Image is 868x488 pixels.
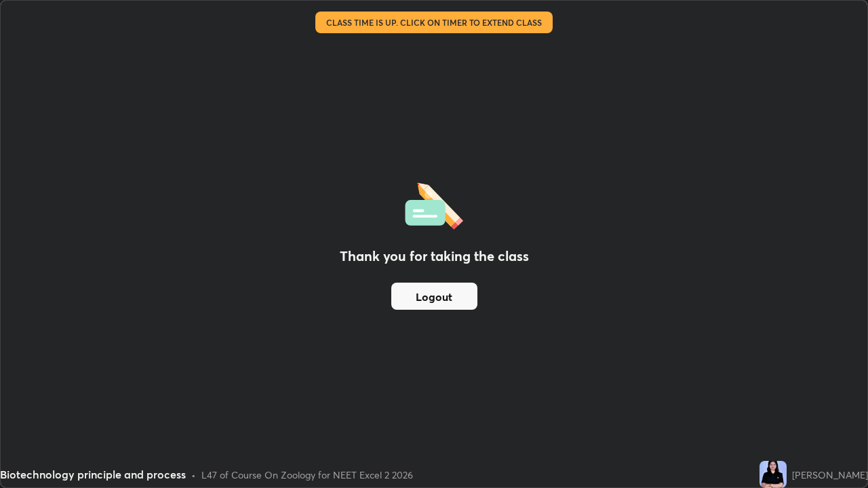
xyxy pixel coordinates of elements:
[391,283,477,310] button: Logout
[405,178,463,230] img: offlineFeedback.1438e8b3.svg
[201,468,413,482] div: L47 of Course On Zoology for NEET Excel 2 2026
[191,468,196,482] div: •
[340,246,529,266] h2: Thank you for taking the class
[759,461,787,488] img: f3274e365041448fb68da36d93efd048.jpg
[792,468,868,482] div: [PERSON_NAME]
